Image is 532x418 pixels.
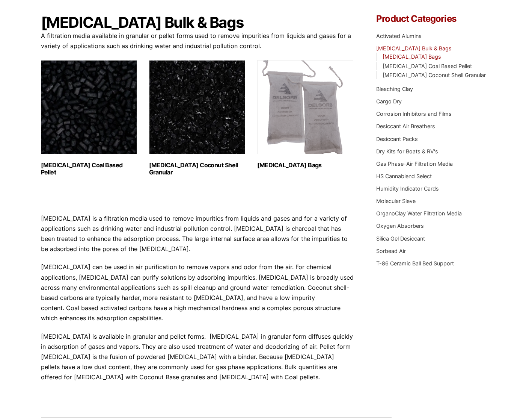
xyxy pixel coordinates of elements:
p: [MEDICAL_DATA] is a filtration media used to remove impurities from liquids and gases and for a v... [41,214,354,254]
a: OrganoClay Water Filtration Media [376,210,462,217]
a: T-86 Ceramic Ball Bed Support [376,260,454,267]
h1: [MEDICAL_DATA] Bulk & Bags [41,14,354,31]
h2: [MEDICAL_DATA] Coal Based Pellet [41,162,137,176]
a: Visit product category Activated Carbon Coal Based Pellet [41,60,137,176]
a: [MEDICAL_DATA] Bags [383,53,441,60]
img: Activated Carbon Coal Based Pellet [41,60,137,154]
a: [MEDICAL_DATA] Bulk & Bags [376,45,452,51]
p: A filtration media available in granular or pellet forms used to remove impurities from liquids a... [41,31,354,51]
a: Desiccant Air Breathers [376,123,435,129]
p: [MEDICAL_DATA] is available in granular and pellet forms. [MEDICAL_DATA] in granular form diffuse... [41,332,354,383]
a: Gas Phase-Air Filtration Media [376,161,453,167]
p: [MEDICAL_DATA] can be used in air purification to remove vapors and odor from the air. For chemic... [41,262,354,323]
a: Visit product category Activated Carbon Bags [257,60,353,169]
a: Oxygen Absorbers [376,223,424,229]
a: Cargo Dry [376,98,402,104]
a: Molecular Sieve [376,198,416,204]
a: Sorbead Air [376,248,406,254]
a: Visit product category Activated Carbon Coconut Shell Granular [149,60,245,176]
a: HS Cannablend Select [376,173,432,179]
a: Bleaching Clay [376,86,413,92]
a: Desiccant Packs [376,136,418,142]
img: Activated Carbon Coconut Shell Granular [149,60,245,154]
a: Dry Kits for Boats & RV's [376,148,438,154]
h4: Product Categories [376,14,491,23]
a: Activated Alumina [376,33,422,39]
a: [MEDICAL_DATA] Coconut Shell Granular [383,72,486,78]
h2: [MEDICAL_DATA] Bags [257,162,353,169]
h2: [MEDICAL_DATA] Coconut Shell Granular [149,162,245,176]
a: Silica Gel Desiccant [376,235,425,242]
img: Activated Carbon Bags [257,60,353,154]
a: Humidity Indicator Cards [376,185,439,192]
a: Corrosion Inhibitors and Films [376,111,452,117]
a: [MEDICAL_DATA] Coal Based Pellet [383,63,472,69]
